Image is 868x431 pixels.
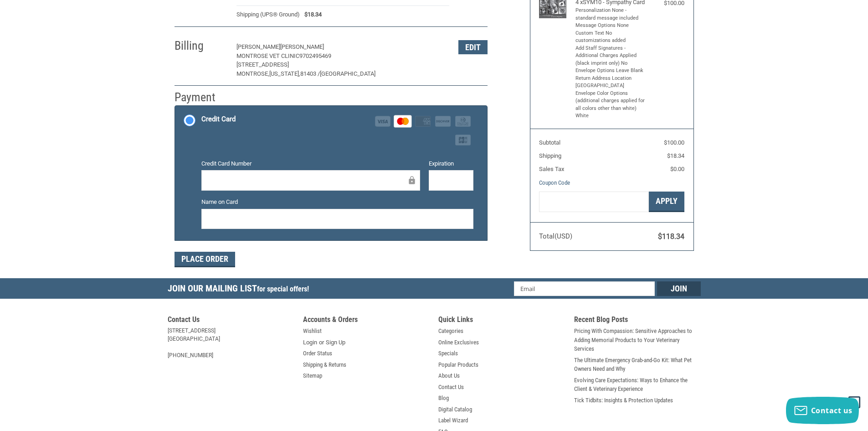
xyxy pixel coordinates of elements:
[667,152,684,159] span: $18.34
[303,315,430,327] h5: Accounts & Orders
[575,67,646,75] li: Envelope Options Leave Blank
[303,360,346,369] a: Shipping & Returns
[539,232,572,240] span: Total (USD)
[539,179,570,186] a: Coupon Code
[438,315,565,327] h5: Quick Links
[575,75,646,90] li: Return Address Location [GEOGRAPHIC_DATA]
[313,338,329,347] span: or
[326,338,345,347] a: Sign Up
[438,360,478,369] a: Popular Products
[303,327,322,336] a: Wishlist
[539,152,561,159] span: Shipping
[786,397,859,424] button: Contact us
[201,112,236,127] div: Credit Card
[438,416,468,425] a: Label Wizard
[574,356,701,374] a: The Ultimate Emergency Grab-and-Go Kit: What Pet Owners Need and Why
[168,315,294,327] h5: Contact Us
[438,405,472,414] a: Digital Catalog
[175,38,228,53] h2: Billing
[257,285,309,293] span: for special offers!
[574,396,673,405] a: Tick Tidbits: Insights & Protection Updates
[575,90,646,120] li: Envelope Color Options (additional charges applied for all colors other than white) White
[438,371,460,380] a: About Us
[168,278,313,301] h5: Join Our Mailing List
[438,349,458,358] a: Specials
[458,40,488,54] button: Edit
[303,371,322,380] a: Sitemap
[201,159,420,168] label: Credit Card Number
[201,197,473,207] label: Name on Card
[574,315,701,327] h5: Recent Blog Posts
[429,159,473,168] label: Expiration
[514,281,655,296] input: Email
[438,394,449,403] a: Blog
[658,232,684,241] span: $118.34
[303,338,317,347] a: Login
[236,43,280,50] span: [PERSON_NAME]
[269,70,300,77] span: [US_STATE],
[299,52,331,59] span: 9702495469
[236,52,299,59] span: Montrose Vet Clinic
[320,70,375,77] span: [GEOGRAPHIC_DATA]
[438,383,464,392] a: Contact Us
[575,45,646,68] li: Add Staff Signatures - Additional Charges Applied (black imprint only) No
[300,70,320,77] span: 81403 /
[574,327,701,353] a: Pricing With Compassion: Sensitive Approaches to Adding Memorial Products to Your Veterinary Serv...
[236,10,300,19] span: Shipping (UPS® Ground)
[539,166,564,172] span: Sales Tax
[236,70,269,77] span: MONTROSE,
[539,139,560,146] span: Subtotal
[649,192,684,212] button: Apply
[664,139,684,146] span: $100.00
[168,327,294,359] address: [STREET_ADDRESS] [GEOGRAPHIC_DATA] [PHONE_NUMBER]
[303,349,332,358] a: Order Status
[438,327,463,336] a: Categories
[575,22,646,30] li: Message Options None
[300,10,322,19] span: $18.34
[175,252,235,267] button: Place Order
[175,90,228,105] h2: Payment
[811,405,853,415] span: Contact us
[670,166,684,172] span: $0.00
[280,43,324,50] span: [PERSON_NAME]
[575,7,646,22] li: Personalization None - standard message included
[438,338,479,347] a: Online Exclusives
[236,61,289,68] span: [STREET_ADDRESS]
[539,192,649,212] input: Gift Certificate or Coupon Code
[574,376,701,394] a: Evolving Care Expectations: Ways to Enhance the Client & Veterinary Experience
[575,30,646,45] li: Custom Text No customizations added
[657,281,701,296] input: Join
